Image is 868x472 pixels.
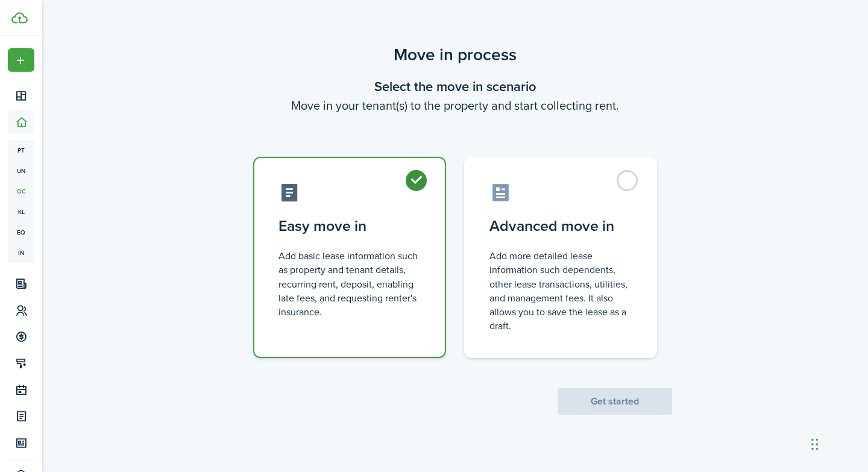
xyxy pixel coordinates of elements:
[8,48,34,72] button: Open menu
[8,181,34,201] a: oc
[8,222,34,242] a: eq
[8,242,34,263] a: in
[8,140,34,160] a: pt
[238,77,672,96] wizard-step-header-title: Select the move in scenario
[238,96,672,115] wizard-step-header-description: Move in your tenant(s) to the property and start collecting rent.
[489,215,632,237] control-radio-card-title: Advanced move in
[278,249,421,319] control-radio-card-description: Add basic lease information such as property and tenant details, recurring rent, deposit, enablin...
[811,426,819,462] div: Drag
[489,249,632,333] control-radio-card-description: Add more detailed lease information such dependents, other lease transactions, utilities, and man...
[238,42,672,68] scenario-title: Move in process
[11,12,28,24] img: TenantCloud
[8,160,34,181] a: un
[278,215,421,237] control-radio-card-title: Easy move in
[8,201,34,222] a: kl
[808,414,868,472] iframe: Chat Widget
